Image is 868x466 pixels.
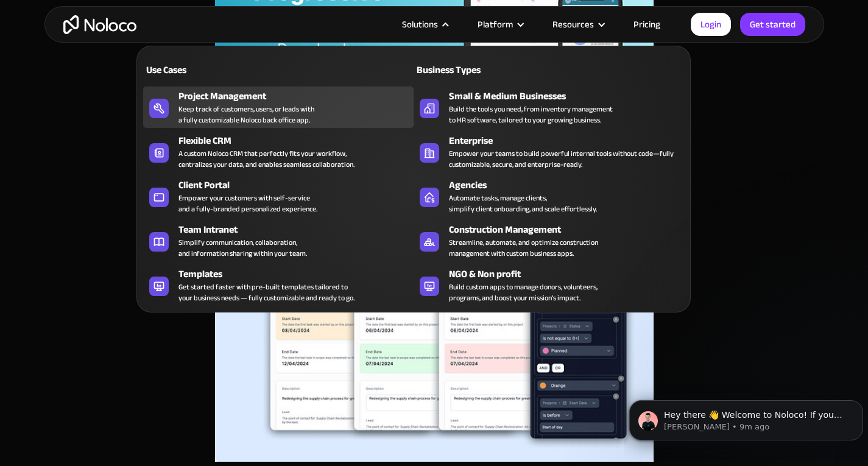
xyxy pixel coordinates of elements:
[462,16,537,32] div: Platform
[136,29,691,312] nav: Solutions
[478,16,513,32] div: Platform
[178,281,355,303] div: Get started faster with pre-built templates tailored to your business needs — fully customizable ...
[178,237,307,259] div: Simplify communication, collaboration, and information sharing within your team.
[178,267,419,281] div: Templates
[414,131,684,172] a: EnterpriseEmpower your teams to build powerful internal tools without code—fully customizable, se...
[740,13,805,36] a: Get started
[449,267,690,281] div: NGO & Non profit
[449,89,690,104] div: Small & Medium Businesses
[143,175,414,217] a: Client PortalEmpower your customers with self-serviceand a fully-branded personalized experience.
[414,220,684,261] a: Construction ManagementStreamline, automate, and optimize constructionmanagement with custom busi...
[449,281,598,303] div: Build custom apps to manage donors, volunteers, programs, and boost your mission’s impact.
[449,222,690,237] div: Construction Management
[552,16,594,32] div: Resources
[414,264,684,306] a: NGO & Non profitBuild custom apps to manage donors, volunteers,programs, and boost your mission’s...
[178,133,419,148] div: Flexible CRM
[414,175,684,217] a: AgenciesAutomate tasks, manage clients,simplify client onboarding, and scale effortlessly.
[618,16,676,32] a: Pricing
[143,63,273,77] div: Use Cases
[449,133,690,148] div: Enterprise
[143,86,414,128] a: Project ManagementKeep track of customers, users, or leads witha fully customizable Noloco back o...
[178,178,419,192] div: Client Portal
[414,63,544,77] div: Business Types
[449,148,678,170] div: Empower your teams to build powerful internal tools without code—fully customizable, secure, and ...
[143,264,414,306] a: TemplatesGet started faster with pre-built templates tailored toyour business needs — fully custo...
[449,178,690,192] div: Agencies
[387,16,462,32] div: Solutions
[691,13,731,36] a: Login
[449,104,613,125] div: Build the tools you need, from inventory management to HR software, tailored to your growing busi...
[143,220,414,261] a: Team IntranetSimplify communication, collaboration,and information sharing within your team.
[178,89,419,104] div: Project Management
[178,222,419,237] div: Team Intranet
[449,237,598,259] div: Streamline, automate, and optimize construction management with custom business apps.
[178,104,314,125] div: Keep track of customers, users, or leads with a fully customizable Noloco back office app.
[143,131,414,172] a: Flexible CRMA custom Noloco CRM that perfectly fits your workflow,centralizes your data, and enab...
[63,15,136,34] a: home
[414,86,684,128] a: Small & Medium BusinessesBuild the tools you need, from inventory managementto HR software, tailo...
[402,16,438,32] div: Solutions
[178,148,355,170] div: A custom Noloco CRM that perfectly fits your workflow, centralizes your data, and enables seamles...
[537,16,618,32] div: Resources
[143,55,414,83] a: Use Cases
[414,55,684,83] a: Business Types
[178,192,317,214] div: Empower your customers with self-service and a fully-branded personalized experience.
[624,375,868,460] iframe: Intercom notifications message
[449,192,597,214] div: Automate tasks, manage clients, simplify client onboarding, and scale effortlessly.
